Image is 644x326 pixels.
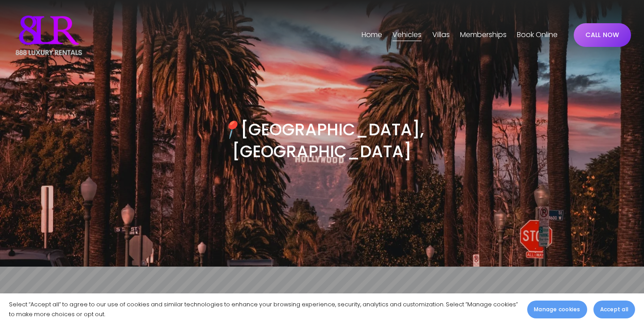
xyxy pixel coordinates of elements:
p: Select “Accept all” to agree to our use of cookies and similar technologies to enhance your brows... [9,300,518,320]
button: Accept all [593,301,635,318]
span: Manage cookies [534,305,580,313]
a: Home [362,28,382,42]
button: Manage cookies [527,301,587,318]
img: Luxury Car &amp; Home Rentals For Every Occasion [13,13,85,58]
a: folder dropdown [392,28,422,42]
a: Book Online [517,28,558,42]
h3: [GEOGRAPHIC_DATA], [GEOGRAPHIC_DATA] [167,119,477,163]
a: folder dropdown [432,28,450,42]
span: Accept all [600,305,628,313]
span: Vehicles [392,29,422,42]
span: Villas [432,29,450,42]
em: 📍 [220,118,241,141]
a: CALL NOW [574,23,631,47]
a: Memberships [460,28,507,42]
